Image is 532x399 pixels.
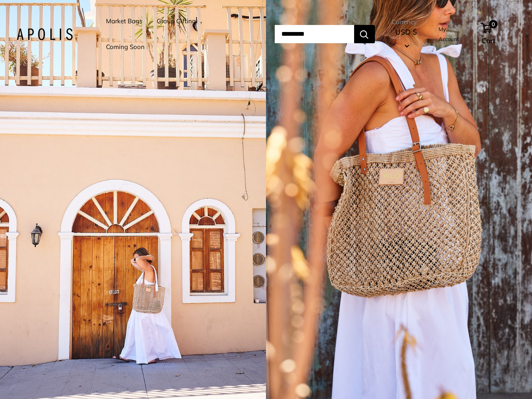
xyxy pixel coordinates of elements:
span: USD $ [395,27,417,36]
img: Apolis [17,28,73,40]
span: Currency [392,16,421,28]
a: 0 Cart [481,21,515,47]
a: Market Bags [106,15,142,27]
a: My Account [438,24,467,44]
a: Group Gifting [157,15,196,27]
button: Search [354,25,375,43]
span: 0 [489,20,498,28]
span: Cart [481,36,495,45]
a: Coming Soon [106,41,145,53]
button: USD $ [392,25,421,52]
input: Search... [275,25,354,43]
